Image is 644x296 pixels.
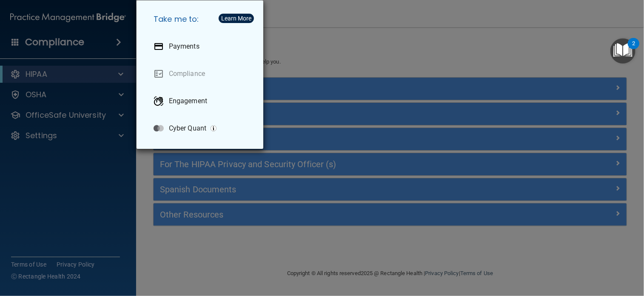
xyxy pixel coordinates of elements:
a: Payments [147,35,256,58]
a: Cyber Quant [147,116,256,140]
button: Learn More [219,14,254,23]
h5: Take me to: [147,7,256,31]
button: Open Resource Center, 2 new notifications [610,38,635,64]
a: Engagement [147,89,256,113]
p: Engagement [169,97,207,105]
div: 2 [632,44,635,55]
p: Payments [169,42,199,51]
p: Cyber Quant [169,124,206,133]
div: Learn More [221,15,251,21]
a: Compliance [147,62,256,86]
